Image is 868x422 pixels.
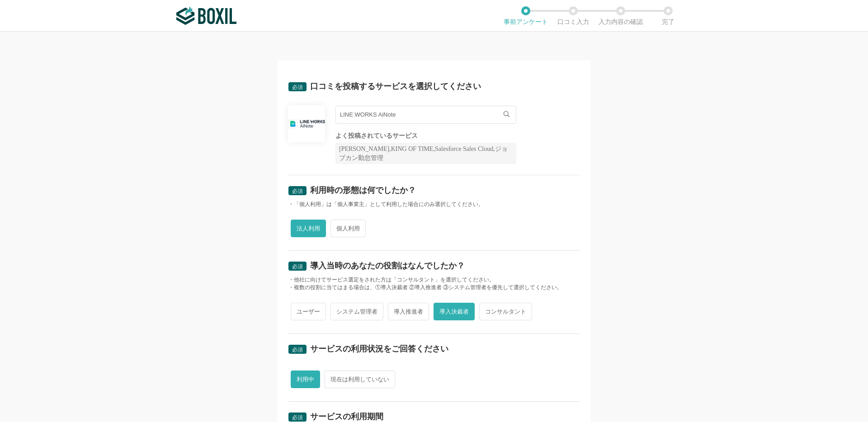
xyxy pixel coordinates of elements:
li: 完了 [644,6,692,25]
input: サービス名で検索 [335,106,516,124]
li: 口コミ入力 [549,6,597,25]
div: [PERSON_NAME],KING OF TIME,Salesforce Sales Cloud,ジョブカン勤怠管理 [335,143,516,164]
div: サービスの利用期間 [310,413,383,421]
span: 個人利用 [330,220,366,237]
span: 法人利用 [291,220,326,237]
div: 導入当時のあなたの役割はなんでしたか？ [310,262,465,270]
span: コンサルタント [479,303,532,320]
img: ボクシルSaaS_ロゴ [176,7,236,25]
span: 必須 [292,263,303,270]
div: ・他社に向けてサービス選定をされた方は「コンサルタント」を選択してください。 [288,276,580,284]
span: 導入決裁者 [434,303,475,320]
div: 利用時の形態は何でしたか？ [310,186,416,194]
li: 事前アンケート [502,6,549,25]
span: 必須 [292,347,303,353]
div: よく投稿されているサービス [335,133,516,139]
div: ・複数の役割に当てはまる場合は、①導入決裁者 ②導入推進者 ③システム管理者を優先して選択してください。 [288,284,580,291]
span: システム管理者 [330,303,383,320]
div: 口コミを投稿するサービスを選択してください [310,82,481,90]
span: ユーザー [291,303,326,320]
div: ・「個人利用」は「個人事業主」として利用した場合にのみ選択してください。 [288,201,580,208]
span: 必須 [292,414,303,421]
span: 導入推進者 [388,303,429,320]
span: 必須 [292,84,303,90]
span: 利用中 [291,370,320,388]
span: 必須 [292,188,303,194]
span: 現在は利用していない [325,370,395,388]
div: サービスの利用状況をご回答ください [310,345,448,353]
li: 入力内容の確認 [597,6,644,25]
